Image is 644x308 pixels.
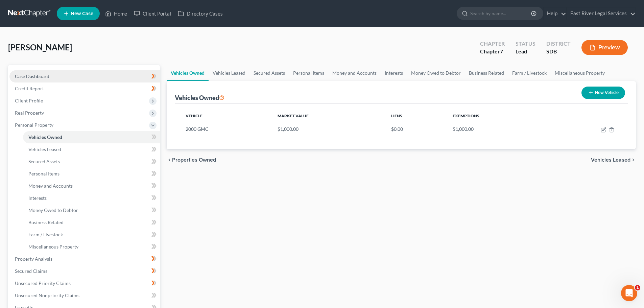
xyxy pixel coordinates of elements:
a: Case Dashboard [9,70,160,82]
a: Interests [23,192,160,204]
a: Business Related [465,65,508,81]
td: $1,000.00 [447,123,549,136]
span: Personal Items [28,171,59,176]
a: Vehicles Owned [167,65,209,81]
span: Unsecured Priority Claims [15,280,71,286]
a: Miscellaneous Property [551,65,609,81]
span: Case Dashboard [15,73,49,79]
span: 7 [500,48,503,54]
td: 2000 GMC [180,123,272,136]
a: Secured Claims [9,265,160,277]
a: Personal Items [23,168,160,180]
span: Vehicles Leased [28,146,61,152]
a: East River Legal Services [567,7,636,20]
button: chevron_left Properties Owned [167,157,216,163]
th: Liens [386,109,447,123]
div: Lead [516,48,535,55]
div: Chapter [480,48,505,55]
div: Vehicles Owned [175,94,224,102]
a: Personal Items [289,65,328,81]
a: Business Related [23,216,160,229]
a: Client Portal [130,7,174,20]
input: Search by name... [470,7,532,20]
button: Vehicles Leased chevron_right [591,157,636,163]
a: Miscellaneous Property [23,241,160,253]
a: Credit Report [9,82,160,95]
button: New Vehicle [581,87,625,99]
span: Vehicles Owned [28,134,62,140]
div: Status [516,40,535,48]
span: Property Analysis [15,256,52,262]
span: Money and Accounts [28,183,73,189]
a: Money and Accounts [23,180,160,192]
a: Money Owed to Debtor [23,204,160,216]
span: Secured Assets [28,159,60,164]
a: Unsecured Nonpriority Claims [9,289,160,302]
span: Properties Owned [172,157,216,163]
i: chevron_left [167,157,172,163]
a: Farm / Livestock [508,65,551,81]
a: Home [102,7,130,20]
a: Secured Assets [23,156,160,168]
a: Interests [381,65,407,81]
span: Secured Claims [15,268,47,274]
span: Client Profile [15,98,43,103]
span: Personal Property [15,122,53,128]
div: Chapter [480,40,505,48]
span: [PERSON_NAME] [8,42,72,52]
span: Vehicles Leased [591,157,630,163]
a: Farm / Livestock [23,229,160,241]
span: Money Owed to Debtor [28,207,78,213]
a: Unsecured Priority Claims [9,277,160,289]
a: Directory Cases [174,7,226,20]
a: Property Analysis [9,253,160,265]
button: Preview [581,40,628,55]
span: Farm / Livestock [28,232,63,237]
span: New Case [71,11,93,16]
div: District [546,40,571,48]
span: Miscellaneous Property [28,244,78,250]
span: 1 [635,285,640,290]
a: Money Owed to Debtor [407,65,465,81]
span: Credit Report [15,86,44,91]
a: Money and Accounts [328,65,381,81]
a: Help [544,7,566,20]
a: Vehicles Owned [23,131,160,143]
span: Business Related [28,219,64,225]
td: $0.00 [386,123,447,136]
th: Exemptions [447,109,549,123]
th: Vehicle [180,109,272,123]
a: Secured Assets [249,65,289,81]
a: Vehicles Leased [23,143,160,156]
div: SDB [546,48,571,55]
span: Real Property [15,110,44,116]
i: chevron_right [630,157,636,163]
th: Market Value [272,109,386,123]
span: Unsecured Nonpriority Claims [15,292,79,298]
span: Interests [28,195,47,201]
iframe: Intercom live chat [621,285,637,301]
td: $1,000.00 [272,123,386,136]
a: Vehicles Leased [209,65,249,81]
